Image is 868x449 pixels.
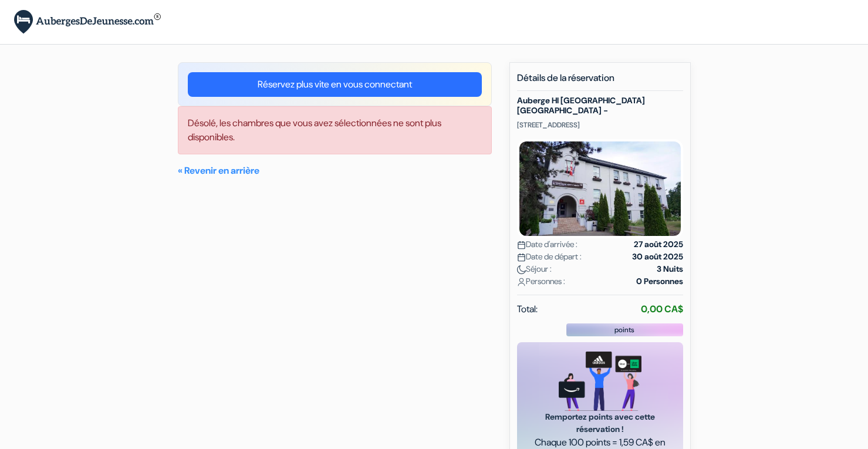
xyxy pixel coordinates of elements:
[517,96,683,116] h5: Auberge HI [GEOGRAPHIC_DATA] [GEOGRAPHIC_DATA] -
[178,164,259,177] a: « Revenir en arrière
[517,120,683,130] p: [STREET_ADDRESS]
[188,72,482,97] a: Réservez plus vite en vous connectant
[517,241,526,249] img: calendar.svg
[531,411,669,436] span: Remportez points avec cette réservation !
[614,325,634,335] span: points
[517,275,565,288] span: Personnes :
[632,251,683,263] strong: 30 août 2025
[178,106,492,154] div: Désolé, les chambres que vous avez sélectionnées ne sont plus disponibles.
[517,72,683,91] h5: Détails de la réservation
[517,265,526,274] img: moon.svg
[517,238,577,251] span: Date d'arrivée :
[517,253,526,262] img: calendar.svg
[517,302,538,316] span: Total:
[641,303,683,315] strong: 0,00 CA$
[636,275,683,288] strong: 0 Personnes
[634,238,683,251] strong: 27 août 2025
[559,352,641,411] img: gift_card_hero_new.png
[517,263,552,275] span: Séjour :
[657,263,683,275] strong: 3 Nuits
[517,278,526,286] img: user_icon.svg
[14,10,161,34] img: AubergesDeJeunesse.com
[517,251,582,263] span: Date de départ :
